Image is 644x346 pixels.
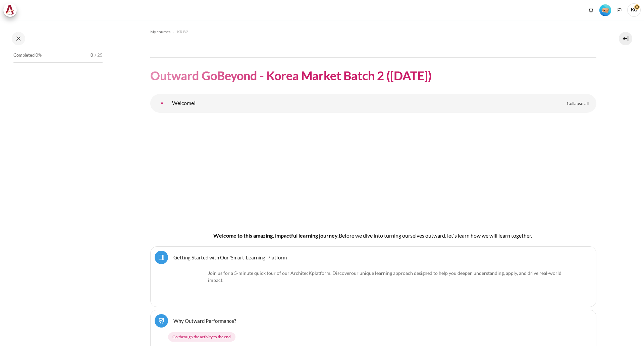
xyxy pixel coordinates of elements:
[173,254,287,260] a: Getting Started with Our 'Smart-Learning' Platform
[13,51,103,69] a: Completed 0% 0 / 25
[172,232,575,240] h4: Welcome to this amazing, impactful learning journey.
[597,4,614,16] a: Level #1
[91,52,93,59] span: 0
[150,68,432,84] h1: Outward GoBeyond - Korea Market Batch 2 ([DATE])
[586,5,596,15] div: Show notification window with no new notifications
[173,317,236,324] a: Why Outward Performance?
[168,331,581,343] div: Completion requirements for Why Outward Performance?
[172,269,206,303] img: platform logo
[614,5,625,15] button: Languages
[13,52,42,59] span: Completed 0%
[95,52,103,59] span: / 25
[567,100,589,107] span: Collapse all
[177,29,188,35] span: KR B2
[627,3,641,17] span: KG
[150,27,596,37] nav: Navigation bar
[150,29,170,35] span: My courses
[342,232,532,239] span: efore we dive into turning ourselves outward, let's learn how we will learn together.
[627,3,641,17] a: User menu
[172,334,231,340] span: Go through the activity to the end
[208,270,561,283] span: our unique learning approach designed to help you deepen understanding, apply, and drive real-wor...
[150,28,170,36] a: My courses
[208,270,561,283] span: .
[177,28,188,36] a: KR B2
[5,5,15,15] img: Architeck
[599,4,611,16] div: Level #1
[172,269,575,284] p: Join us for a 5-minute quick tour of our ArchitecK platform. Discover
[155,97,169,110] a: Welcome!
[562,98,594,109] a: Collapse all
[339,232,342,239] span: B
[599,4,611,16] img: Level #1
[3,3,20,17] a: Architeck Architeck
